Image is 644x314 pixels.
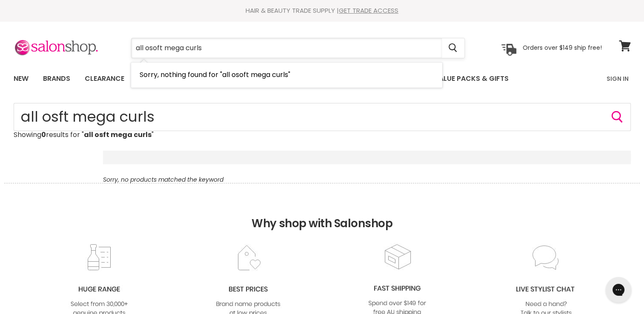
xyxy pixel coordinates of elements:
button: Search [610,110,624,124]
nav: Main [3,66,641,91]
input: Search [132,38,442,58]
ul: Main menu [7,66,558,91]
a: Value Packs & Gifts [428,70,515,88]
form: Product [131,38,465,58]
a: GET TRADE ACCESS [339,6,398,15]
iframe: Gorgias live chat messenger [601,274,635,305]
span: Sorry, nothing found for "all osoft mega curls" [140,70,290,80]
p: Showing results for " " [14,131,631,139]
input: Search [14,103,631,131]
strong: 0 [41,130,46,140]
a: Brands [37,70,77,88]
button: Search [442,38,464,58]
h2: Why shop with Salonshop [4,183,640,243]
a: Clearance [78,70,131,88]
strong: all osft mega curls [84,130,152,140]
p: Orders over $149 ship free! [523,44,602,51]
li: No Results [131,63,442,87]
a: Sign In [601,70,634,88]
div: HAIR & BEAUTY TRADE SUPPLY | [3,6,641,15]
em: Sorry, no products matched the keyword [103,175,223,184]
form: Product [14,103,631,131]
a: New [7,70,35,88]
